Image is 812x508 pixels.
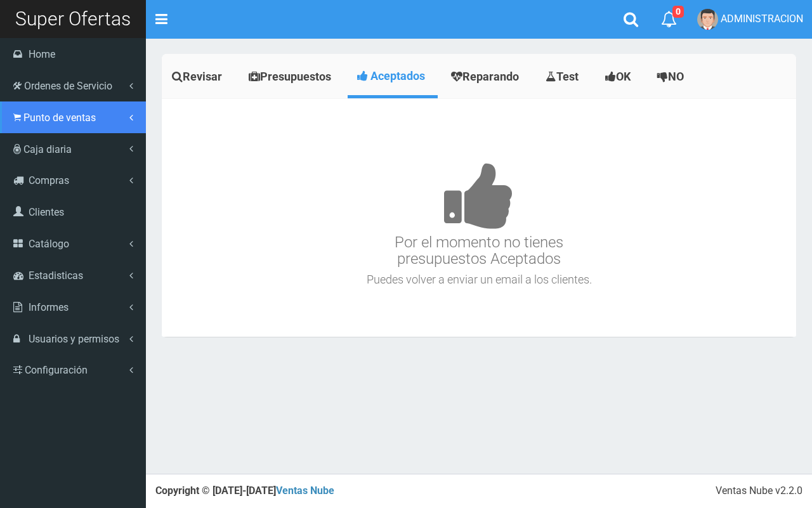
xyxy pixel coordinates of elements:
[276,485,334,497] a: Ventas Nube
[462,70,519,83] span: Reparando
[29,174,69,186] span: Compras
[672,6,684,18] span: 0
[721,13,803,25] span: ADMINISTRACION
[29,333,119,345] span: Usuarios y permisos
[183,70,222,83] span: Revisar
[15,8,131,30] span: Super Ofertas
[595,57,644,96] a: OK
[162,57,235,96] a: Revisar
[535,57,592,96] a: Test
[24,80,112,92] span: Ordenes de Servicio
[23,112,96,124] span: Punto de ventas
[647,57,697,96] a: NO
[165,273,793,286] h4: Puedes volver a enviar un email a los clientes.
[348,57,438,95] a: Aceptados
[239,57,344,96] a: Presupuestos
[155,485,334,497] strong: Copyright © [DATE]-[DATE]
[616,70,631,83] span: OK
[441,57,532,96] a: Reparando
[23,143,72,155] span: Caja diaria
[697,9,718,30] img: User Image
[25,364,88,376] span: Configuración
[165,124,793,268] h3: Por el momento no tienes presupuestos Aceptados
[29,238,69,250] span: Catálogo
[260,70,331,83] span: Presupuestos
[29,206,64,218] span: Clientes
[716,484,802,498] div: Ventas Nube v2.2.0
[370,69,425,82] span: Aceptados
[29,48,55,60] span: Home
[556,70,579,83] span: Test
[668,70,684,83] span: NO
[29,301,69,313] span: Informes
[29,270,83,282] span: Estadisticas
